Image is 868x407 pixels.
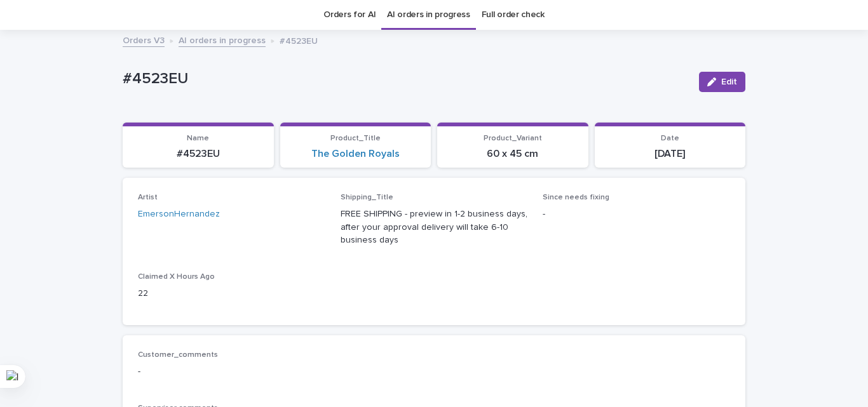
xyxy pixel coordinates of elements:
a: EmersonHernandez [138,208,220,221]
span: Since needs fixing [543,194,609,201]
span: Name [187,135,209,142]
p: FREE SHIPPING - preview in 1-2 business days, after your approval delivery will take 6-10 busines... [341,208,528,247]
p: 60 x 45 cm [445,148,581,160]
span: Shipping_Title [341,194,393,201]
p: - [138,365,730,378]
p: #4523EU [280,33,318,47]
p: #4523EU [130,148,266,160]
p: [DATE] [602,148,738,160]
p: 22 [138,287,325,300]
a: AI orders in progress [179,32,266,47]
span: Claimed X Hours Ago [138,273,215,281]
p: #4523EU [123,70,689,88]
span: Edit [721,77,737,86]
p: - [543,208,730,221]
button: Edit [699,72,745,92]
span: Date [661,135,679,142]
span: Artist [138,194,158,201]
span: Customer_comments [138,351,218,359]
span: Product_Title [330,135,381,142]
a: The Golden Royals [311,148,400,160]
a: Orders V3 [123,32,165,47]
span: Product_Variant [484,135,542,142]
